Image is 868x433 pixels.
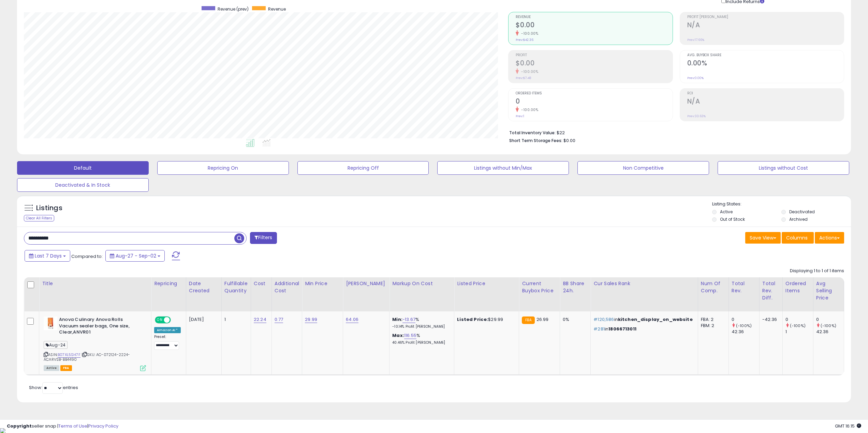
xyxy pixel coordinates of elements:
div: Fulfillable Quantity [224,280,248,294]
button: Actions [815,232,844,244]
span: #281 [593,326,605,332]
button: Deactivated & In Stock [17,178,149,192]
b: Listed Price: [457,316,488,323]
a: -13.67 [402,316,415,323]
h2: $0.00 [516,21,672,30]
div: Total Rev. Diff. [762,280,780,301]
h2: 0.00% [687,59,844,68]
span: Ordered Items [516,92,672,95]
button: Non Competitive [577,161,709,175]
span: #120,586 [593,316,614,323]
button: Default [17,161,149,175]
div: 42.36 [732,329,759,335]
a: 64.06 [346,316,358,323]
span: Aug-24 [44,341,68,349]
div: [DATE] [189,316,216,323]
span: 2025-09-11 16:15 GMT [835,423,861,429]
div: FBA: 2 [701,316,723,323]
div: ASIN: [44,316,146,370]
div: Cost [254,280,269,287]
span: Last 7 Days [35,252,62,259]
div: Cur Sales Rank [593,280,695,287]
a: B07XL5SH7F [58,352,80,358]
div: Displaying 1 to 1 of 1 items [790,268,844,274]
a: 116.55 [404,332,416,339]
button: Repricing Off [297,161,429,175]
div: 0% [563,316,585,323]
span: kitchen_display_on_website [618,316,693,323]
div: -42.36 [762,316,777,323]
span: Avg. Buybox Share [687,53,844,57]
div: Amazon AI * [154,327,181,333]
span: ON [156,317,164,323]
div: Title [42,280,148,287]
span: All listings currently available for purchase on Amazon [44,365,59,371]
small: Prev: $42.36 [516,38,533,42]
span: FBA [60,365,72,371]
span: Revenue (prev) [218,6,249,12]
h2: 0 [516,97,672,107]
div: Num of Comp. [701,280,726,294]
div: 0 [785,316,813,323]
div: Preset: [154,335,181,350]
a: Privacy Policy [88,423,118,429]
label: Active [720,209,733,215]
th: The percentage added to the cost of goods (COGS) that forms the calculator for Min & Max prices. [389,277,454,311]
b: Short Term Storage Fees: [509,138,562,143]
div: Current Buybox Price [522,280,557,294]
small: Prev: 0.00% [687,76,704,80]
h5: Listings [36,203,62,213]
div: Repricing [154,280,183,287]
strong: Copyright [7,423,32,429]
div: 42.36 [816,329,844,335]
span: OFF [170,317,181,323]
small: (-100%) [736,323,752,328]
div: FBM: 2 [701,323,723,329]
span: Compared to: [71,253,103,260]
span: Profit [PERSON_NAME] [687,15,844,19]
span: | SKU: AC-072124-2224-ACARVSB-BB4490 [44,352,130,362]
small: Prev: 1 [516,114,524,118]
div: Additional Cost [275,280,299,294]
button: Aug-27 - Sep-02 [105,250,165,262]
span: Show: entries [29,384,78,391]
div: Ordered Items [785,280,810,294]
div: $29.99 [457,316,514,323]
h2: N/A [687,21,844,30]
b: Max: [392,332,404,339]
div: [PERSON_NAME] [346,280,386,287]
span: Profit [516,53,672,57]
button: Columns [782,232,814,244]
p: in [593,316,692,323]
div: BB Share 24h. [563,280,588,294]
span: 26.99 [536,316,549,323]
span: ROI [687,92,844,95]
h2: N/A [687,97,844,107]
h2: $0.00 [516,59,672,68]
button: Listings without Min/Max [437,161,569,175]
div: Listed Price [457,280,516,287]
span: Revenue [268,6,286,12]
label: Archived [789,216,808,222]
span: $0.00 [563,137,575,144]
div: 0 [732,316,759,323]
div: Clear All Filters [24,215,54,221]
span: Columns [786,234,808,241]
li: $22 [509,128,839,136]
small: (-100%) [790,323,806,328]
p: in [593,326,692,332]
span: Revenue [516,15,672,19]
div: Date Created [189,280,219,294]
small: Prev: 17.66% [687,38,704,42]
small: Prev: 33.63% [687,114,706,118]
div: 1 [785,329,813,335]
div: % [392,333,449,345]
button: Last 7 Days [25,250,70,262]
span: 18066713011 [608,326,636,332]
div: Markup on Cost [392,280,451,287]
div: Total Rev. [732,280,756,294]
b: Total Inventory Value: [509,130,556,136]
span: Aug-27 - Sep-02 [116,252,156,259]
button: Filters [250,232,277,244]
label: Out of Stock [720,216,745,222]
